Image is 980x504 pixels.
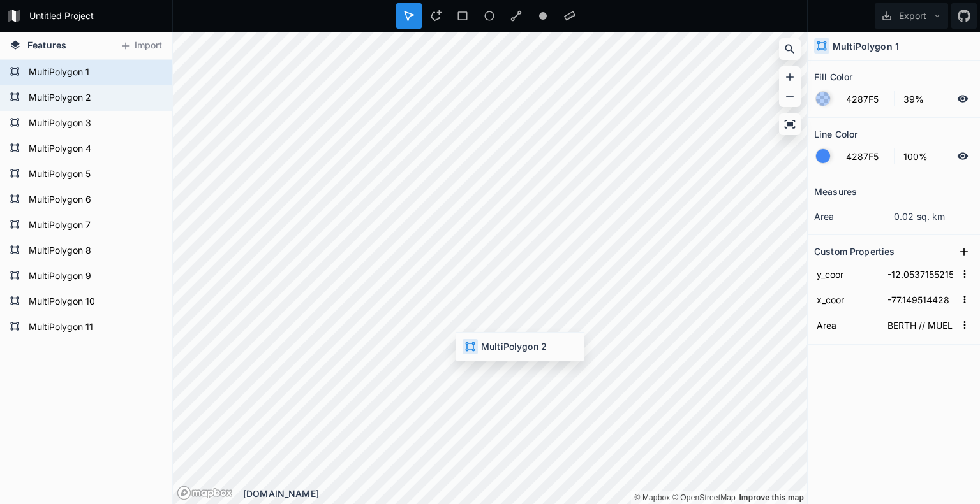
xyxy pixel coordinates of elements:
[833,40,899,53] h4: MultiPolygon 1
[739,493,804,502] a: Map feedback
[27,38,66,52] span: Features
[814,315,879,335] input: Name
[243,487,807,500] div: [DOMAIN_NAME]
[894,210,974,223] dd: 0.02 sq. km
[814,67,852,87] h2: Fill Color
[177,486,233,500] a: Mapbox logo
[814,182,857,201] h2: Measures
[814,124,857,144] h2: Line Color
[814,210,894,223] dt: area
[814,290,879,309] input: Name
[634,493,670,502] a: Mapbox
[114,36,168,56] button: Import
[814,241,895,261] h2: Custom Properties
[885,264,956,284] input: Empty
[885,315,956,335] input: Empty
[875,3,948,29] button: Export
[885,290,956,309] input: Empty
[814,264,879,284] input: Name
[672,493,736,502] a: OpenStreetMap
